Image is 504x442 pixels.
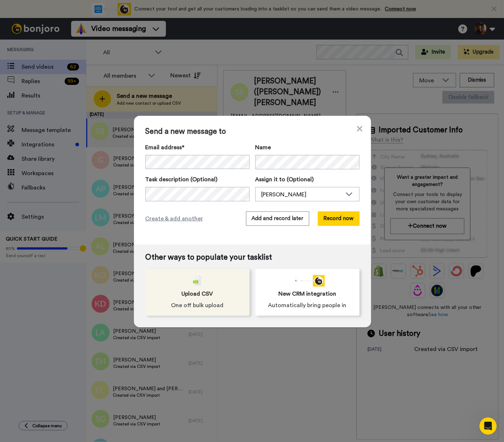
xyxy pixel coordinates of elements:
span: Other ways to populate your tasklist [145,253,360,262]
span: Automatically bring people in [268,301,347,310]
label: Assign it to (Optional) [255,175,360,184]
button: Add and record later [246,211,309,226]
button: Record now [318,211,360,226]
span: Upload CSV [182,290,213,298]
span: Create & add another [145,214,203,223]
span: Send a new message to [145,127,360,136]
span: New CRM integration [278,290,336,298]
img: csv-grey.png [193,275,202,287]
span: Name [255,143,271,152]
div: animation [290,275,325,287]
iframe: Intercom live chat [480,418,497,435]
div: [PERSON_NAME] [262,190,342,199]
label: Email address* [145,143,250,152]
span: One off bulk upload [171,301,224,310]
label: Task description (Optional) [145,175,250,184]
